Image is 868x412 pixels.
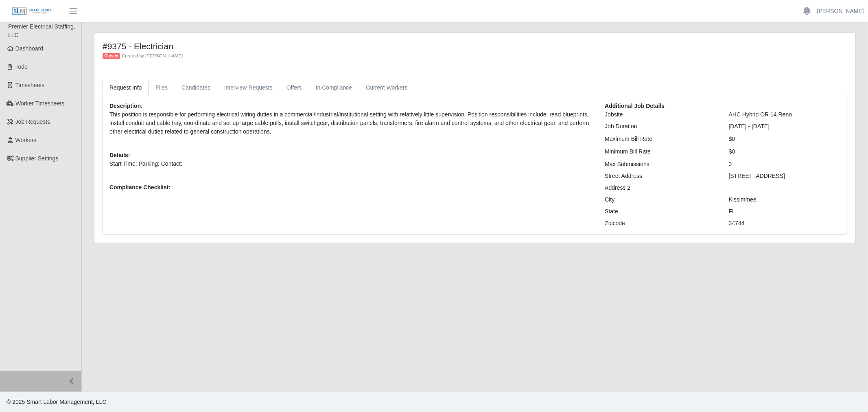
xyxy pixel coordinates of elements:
img: SLM Logo [11,7,52,16]
div: City [599,195,722,204]
h4: #9375 - Electrician [103,41,658,51]
span: © 2025 Smart Labor Management, LLC [7,399,106,405]
div: 34744 [723,219,846,228]
a: In Compliance [309,80,359,96]
span: Todo [15,64,28,70]
p: Start Time: Parking: Contact: [109,160,593,168]
a: Interview Requests [217,80,280,96]
div: Minimum Bill Rate [599,147,722,156]
div: Maximum Bill Rate [599,135,722,143]
span: Closed [103,53,120,59]
span: Supplier Settings [15,155,59,162]
b: Description: [109,103,143,109]
div: AHC Hybrid OR 14 Reno [723,110,846,119]
span: Worker Timesheets [15,100,64,107]
span: Created by [PERSON_NAME] [122,53,183,58]
div: Zipcode [599,219,722,228]
a: Current Workers [359,80,414,96]
div: [DATE] - [DATE] [723,122,846,131]
span: Job Requests [15,118,50,125]
div: FL [723,207,846,216]
a: Request Info [103,80,149,96]
div: $0 [723,147,846,156]
div: 3 [723,160,846,169]
b: Additional Job Details [605,103,665,109]
a: Offers [280,80,309,96]
p: This position is responsible for performing electrical wiring duties in a commercial/industrial/i... [109,110,593,136]
span: Premier Electrical Staffing, LLC [8,23,75,38]
span: Dashboard [15,45,44,52]
div: $0 [723,135,846,143]
div: Address 2 [599,184,722,192]
span: Workers [15,137,37,143]
a: Candidates [175,80,217,96]
b: Details: [109,152,130,158]
div: State [599,207,722,216]
a: Files [149,80,175,96]
div: Kissimmee [723,195,846,204]
span: Timesheets [15,82,45,88]
div: Street Address [599,172,722,180]
div: Jobsite [599,110,722,119]
div: Max Submissions [599,160,722,169]
div: [STREET_ADDRESS] [723,172,846,180]
a: [PERSON_NAME] [817,7,864,15]
div: Job Duration [599,122,722,131]
b: Compliance Checklist: [109,184,171,191]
